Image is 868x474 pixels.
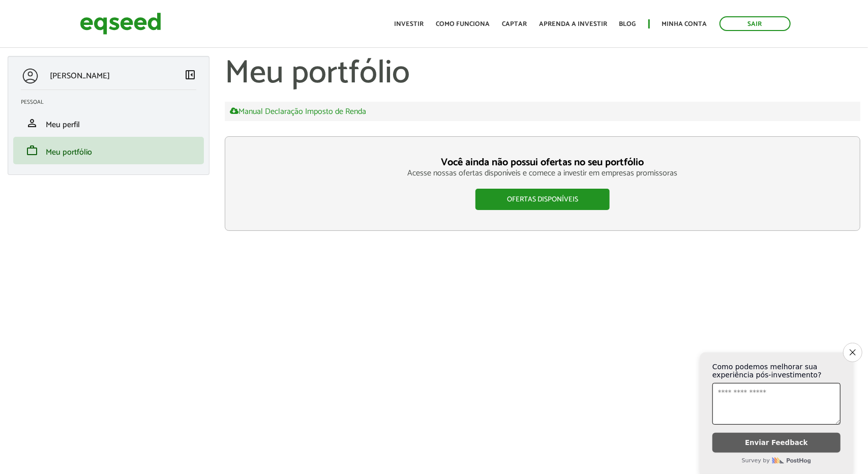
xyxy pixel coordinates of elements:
span: work [26,144,38,157]
a: Colapsar menu [184,69,196,83]
a: Captar [502,21,527,27]
a: workMeu portfólio [21,144,196,157]
span: person [26,117,38,129]
a: Manual Declaração Imposto de Renda [230,107,366,116]
img: EqSeed [80,10,161,37]
span: left_panel_close [184,69,196,81]
a: Como funciona [436,21,490,27]
li: Meu perfil [13,109,204,137]
a: Blog [619,21,636,27]
h2: Pessoal [21,99,204,105]
p: Acesse nossas ofertas disponíveis e comece a investir em empresas promissoras [246,168,840,178]
a: personMeu perfil [21,117,196,129]
a: Aprenda a investir [539,21,607,27]
a: Ofertas disponíveis [475,189,610,210]
h3: Você ainda não possui ofertas no seu portfólio [246,157,840,168]
li: Meu portfólio [13,137,204,164]
a: Minha conta [662,21,707,27]
a: Investir [394,21,424,27]
span: Meu portfólio [46,145,92,159]
a: Sair [720,16,791,31]
span: Meu perfil [46,118,80,132]
p: [PERSON_NAME] [50,71,110,81]
h1: Meu portfólio [225,56,860,92]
